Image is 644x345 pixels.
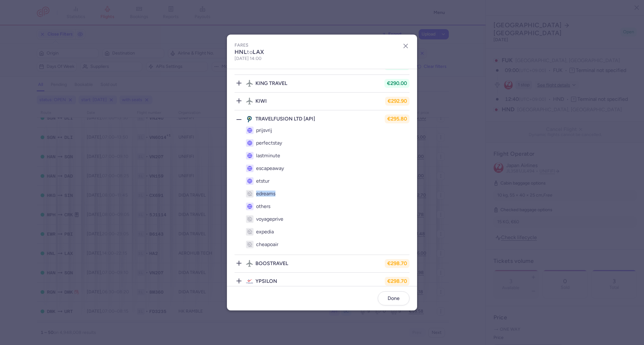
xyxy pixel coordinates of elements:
button: KIWI-logoKIWI€292.90 [235,96,409,106]
h2: fares [235,42,264,48]
span: expedia [256,229,274,235]
img: BOOSTRAVEL-logo [246,260,253,267]
img: KING TRAVEL-logo [246,80,253,87]
button: BOOSTRAVEL-logoBOOSTRAVEL€298.70 [235,259,409,269]
span: €295.80 [387,116,407,122]
p: [DATE] 14:00 [235,56,264,61]
span: prijsvrij [256,127,272,133]
h3: to [235,48,264,56]
img: YPSILON-logo [246,278,253,285]
span: YPSILON [255,279,277,284]
b: LAX [253,49,264,55]
button: Done [378,291,409,305]
img: KIWI-logo [246,98,253,105]
span: others [256,204,270,209]
span: voyageprive [256,216,283,222]
span: edreams [256,191,275,197]
img: TRAVELFUSION LTD [API]-logo [246,115,253,122]
span: TRAVELFUSION LTD [API] [255,116,315,121]
span: KING TRAVEL [255,81,287,86]
button: TRAVELFUSION LTD [API]-logoTRAVELFUSION LTD [API]€295.80 [235,114,409,124]
span: BOOSTRAVEL [255,261,288,266]
span: €292.90 [388,98,407,104]
span: cheapoair [256,242,278,247]
span: €298.70 [387,278,407,284]
span: lastminute [256,153,280,159]
b: HNL [235,49,247,55]
button: YPSILON-logoYPSILON€298.70 [235,277,409,286]
span: €298.70 [387,260,407,267]
span: €290.00 [387,80,407,87]
span: Done [388,296,400,301]
span: etstur [256,178,269,184]
button: KING TRAVEL-logoKING TRAVEL€290.00 [235,79,409,88]
span: KIWI [255,99,267,104]
span: perfectstay [256,140,282,146]
span: escapeaway [256,166,284,171]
